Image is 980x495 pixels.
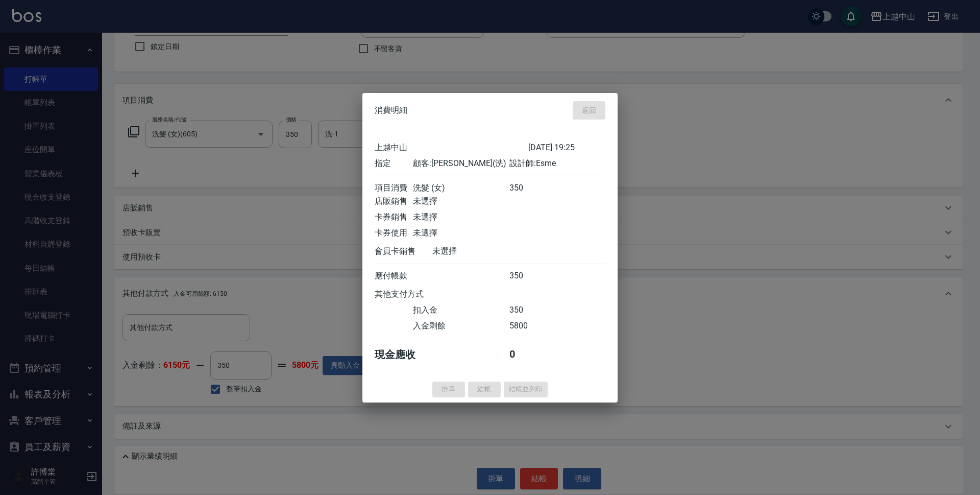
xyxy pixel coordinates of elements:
div: [DATE] 19:25 [528,143,605,153]
div: 店販銷售 [375,196,413,207]
div: 350 [509,305,548,316]
div: 應付帳款 [375,271,413,281]
div: 未選擇 [413,196,509,207]
div: 入金剩餘 [413,321,509,332]
span: 消費明細 [375,105,407,115]
div: 未選擇 [432,246,528,257]
div: 0 [509,348,548,362]
div: 指定 [375,158,413,169]
div: 5800 [509,321,548,332]
div: 350 [509,183,548,194]
div: 卡券銷售 [375,212,413,223]
div: 現金應收 [375,348,432,362]
div: 上越中山 [375,143,528,153]
div: 洗髮 (女) [413,183,509,194]
div: 會員卡銷售 [375,246,432,257]
div: 項目消費 [375,183,413,194]
div: 350 [509,271,548,281]
div: 設計師: Esme [509,158,605,169]
div: 扣入金 [413,305,509,316]
div: 顧客: [PERSON_NAME](洗) [413,158,509,169]
div: 卡券使用 [375,228,413,239]
div: 未選擇 [413,228,509,239]
div: 未選擇 [413,212,509,223]
div: 其他支付方式 [375,289,452,300]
